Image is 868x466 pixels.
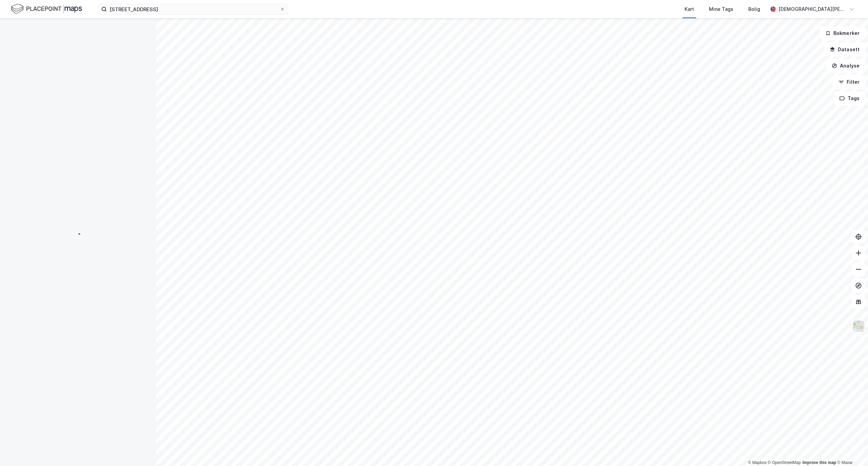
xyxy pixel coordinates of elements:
img: logo.f888ab2527a4732fd821a326f86c7f29.svg [11,3,82,15]
iframe: Chat Widget [834,433,868,466]
div: Bolig [748,5,760,13]
div: Kart [685,5,694,13]
button: Analyse [826,59,865,73]
a: Improve this map [803,460,836,465]
img: spinner.a6d8c91a73a9ac5275cf975e30b51cfb.svg [73,233,83,244]
a: OpenStreetMap [768,460,801,465]
a: Mapbox [748,460,767,465]
input: Søk på adresse, matrikkel, gårdeiere, leietakere eller personer [107,4,280,14]
div: [DEMOGRAPHIC_DATA][PERSON_NAME] [778,5,846,13]
img: Z [852,320,865,333]
button: Datasett [824,43,865,56]
button: Tags [834,92,865,105]
button: Filter [833,75,865,89]
div: Kontrollprogram for chat [834,433,868,466]
button: Bokmerker [820,26,865,40]
div: Mine Tags [709,5,733,13]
